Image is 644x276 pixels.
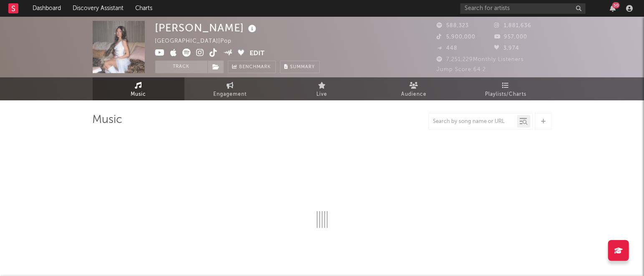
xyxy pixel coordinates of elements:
span: Playlists/Charts [485,89,526,100]
button: Track [155,61,207,73]
span: 7,251,229 Monthly Listeners [437,57,524,62]
span: Audience [401,89,427,100]
div: 50 [612,2,620,8]
button: Summary [280,61,320,73]
span: 5,900,000 [437,34,476,40]
span: 588,323 [437,23,469,28]
div: [PERSON_NAME] [155,21,259,35]
a: Live [276,77,368,100]
span: Jump Score: 64.2 [437,67,486,72]
span: 448 [437,46,458,51]
a: Playlists/Charts [460,77,552,100]
span: Music [131,89,146,100]
a: Benchmark [228,61,276,73]
span: 1,881,636 [494,23,531,28]
span: Live [317,89,328,100]
div: [GEOGRAPHIC_DATA] | Pop [155,36,242,46]
input: Search by song name or URL [429,118,517,125]
input: Search for artists [460,3,586,14]
span: 3,974 [494,46,519,51]
button: 50 [610,5,616,12]
span: Benchmark [240,62,271,72]
span: Engagement [214,89,247,100]
span: 957,000 [494,34,527,40]
a: Music [93,77,184,100]
button: Edit [250,49,265,59]
span: Summary [290,65,315,69]
a: Audience [368,77,460,100]
a: Engagement [184,77,276,100]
